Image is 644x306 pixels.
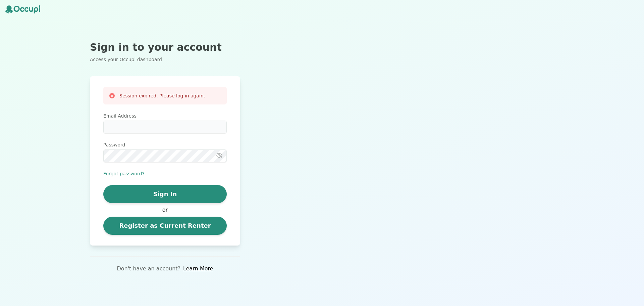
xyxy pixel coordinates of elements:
a: Register as Current Renter [103,217,227,235]
button: Forgot password? [103,170,145,177]
a: Learn More [183,265,213,273]
h3: Session expired. Please log in again. [119,92,205,99]
label: Email Address [103,113,227,119]
p: Don't have an account? [117,265,180,273]
p: Access your Occupi dashboard [90,56,240,63]
h2: Sign in to your account [90,41,240,53]
span: or [159,206,171,214]
label: Password [103,141,227,148]
button: Sign In [103,185,227,203]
